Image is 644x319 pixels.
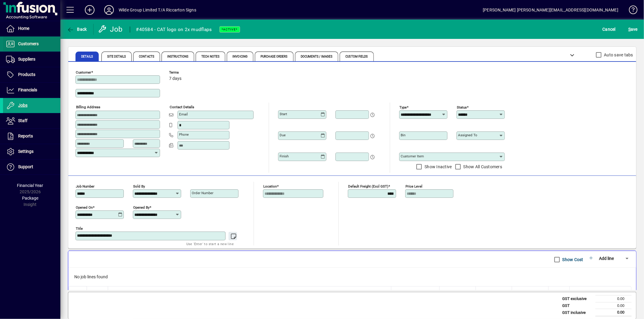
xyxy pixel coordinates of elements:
span: Description [111,289,129,295]
label: Show Cost [561,257,583,263]
mat-label: Start [280,112,287,116]
span: Quantity [394,289,408,295]
a: Financials [3,83,60,98]
span: Reports [18,134,33,138]
span: Package [22,196,38,201]
span: Details [81,55,93,58]
button: Add [80,5,99,15]
mat-label: Phone [179,132,189,137]
td: GST inclusive [559,309,595,316]
mat-label: Opened On [76,205,93,210]
span: Instructions [167,55,188,58]
button: Save [627,24,639,35]
mat-label: Type [399,105,407,109]
span: 7 days [169,76,181,81]
a: Settings [3,144,60,159]
mat-label: Customer [76,70,91,74]
mat-label: Email [179,112,188,116]
span: ave [628,24,638,34]
button: Profile [99,5,119,15]
span: Tech Notes [201,55,219,58]
mat-label: Bin [401,133,405,137]
span: Invoicing [232,55,248,58]
mat-label: Order number [192,191,213,195]
a: Reports [3,129,60,144]
td: 0.00 [595,309,632,316]
span: Item [89,289,97,295]
label: Auto save tabs [603,52,633,58]
mat-label: Sold by [133,184,145,188]
span: Cancel [603,24,616,34]
span: Custom Fields [345,55,368,58]
span: Financials [18,87,37,92]
mat-label: Assigned to [458,133,477,137]
mat-label: Status [457,105,467,109]
span: Status [551,289,562,295]
a: Products [3,67,60,82]
a: Staff [3,113,60,128]
td: GST exclusive [559,295,595,302]
mat-label: Due [280,133,286,137]
a: Support [3,159,60,175]
div: Wilde Group Limited T/A Riccarton Signs [119,5,196,15]
span: Extend excl GST ($) [514,289,546,295]
mat-label: Default Freight (excl GST) [348,184,388,188]
span: Back [67,27,87,32]
span: Financial Year [17,183,43,188]
span: Products [18,72,35,77]
span: Terms [169,71,205,74]
span: Add line [599,256,614,261]
div: [PERSON_NAME] [PERSON_NAME][EMAIL_ADDRESS][DOMAIN_NAME] [483,5,618,15]
mat-label: Title [76,226,83,231]
span: Rate excl GST ($) [446,289,473,295]
td: 0.00 [595,302,632,309]
a: Suppliers [3,52,60,67]
mat-hint: Use 'Enter' to start a new line [186,240,234,247]
span: Suppliers [18,57,35,62]
button: Cancel [601,24,617,35]
a: Customers [3,36,60,52]
mat-label: Customer Item [401,154,424,158]
span: Support [18,164,33,169]
span: Discount (%) [489,289,509,295]
app-page-header-button: Back [60,24,94,35]
td: 0.00 [595,295,632,302]
span: Jobs [18,103,27,108]
td: GST [559,302,595,309]
mat-label: Price Level [405,184,422,188]
span: Site Details [107,55,126,58]
mat-label: Opened by [133,205,149,210]
span: S [628,27,631,32]
button: Back [65,24,88,35]
mat-label: Location [263,184,277,188]
div: No job lines found [68,268,636,286]
a: Home [3,21,60,36]
span: Documents / Images [301,55,333,58]
span: Settings [18,149,34,154]
label: Show Inactive [423,164,452,170]
div: #40584 - CAT logo on 2x mudflaps [136,25,212,34]
span: Staff [18,118,27,123]
span: Purchase Orders [261,55,288,58]
span: Customers [18,41,39,46]
a: Knowledge Base [624,1,636,21]
mat-label: Job number [76,184,95,188]
div: Job [98,24,124,34]
mat-label: Finish [280,154,289,158]
span: Contacts [139,55,154,58]
span: Date [76,289,84,295]
span: Home [18,26,29,31]
label: Show All Customers [462,164,502,170]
